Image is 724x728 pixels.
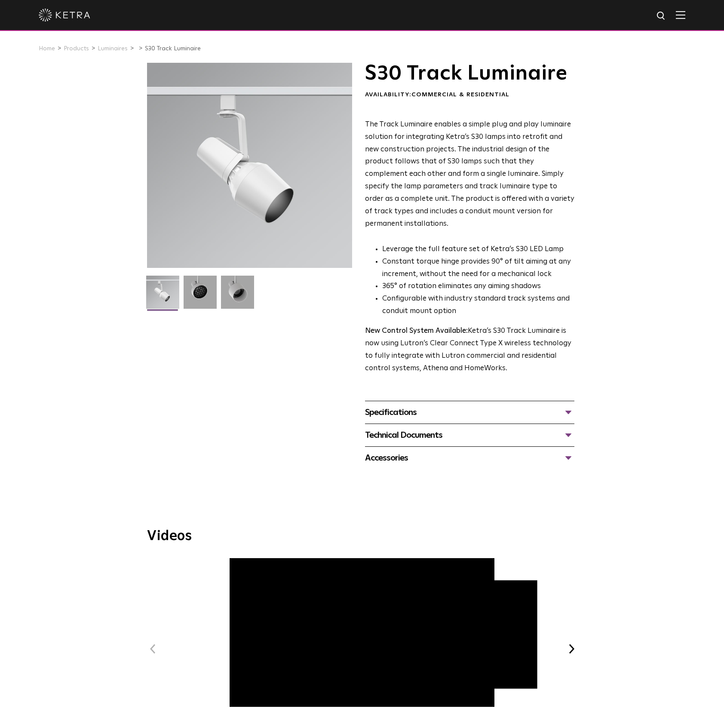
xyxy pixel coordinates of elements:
[382,256,574,281] li: Constant torque hinge provides 90° of tilt aiming at any increment, without the need for a mechan...
[382,243,574,256] li: Leverage the full feature set of Ketra’s S30 LED Lamp
[365,327,468,335] strong: New Control System Available:
[676,11,685,19] img: Hamburger%20Nav.svg
[147,643,158,654] button: Previous
[64,46,89,52] a: Products
[365,91,574,99] div: Availability:
[146,276,179,315] img: S30-Track-Luminaire-2021-Web-Square
[566,643,577,654] button: Next
[365,428,574,442] div: Technical Documents
[365,325,574,375] p: Ketra’s S30 Track Luminaire is now using Lutron’s Clear Connect Type X wireless technology to ful...
[382,293,574,318] li: Configurable with industry standard track systems and conduit mount option
[147,529,577,543] h3: Videos
[411,92,509,98] span: Commercial & Residential
[365,405,574,419] div: Specifications
[656,11,667,22] img: search icon
[39,46,55,52] a: Home
[221,276,254,315] img: 9e3d97bd0cf938513d6e
[39,9,90,22] img: ketra-logo-2019-white
[98,46,128,52] a: Luminaires
[184,276,217,315] img: 3b1b0dc7630e9da69e6b
[145,46,201,52] a: S30 Track Luminaire
[382,280,574,293] li: 365° of rotation eliminates any aiming shadows
[365,121,574,227] span: The Track Luminaire enables a simple plug and play luminaire solution for integrating Ketra’s S30...
[365,63,574,84] h1: S30 Track Luminaire
[365,451,574,465] div: Accessories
